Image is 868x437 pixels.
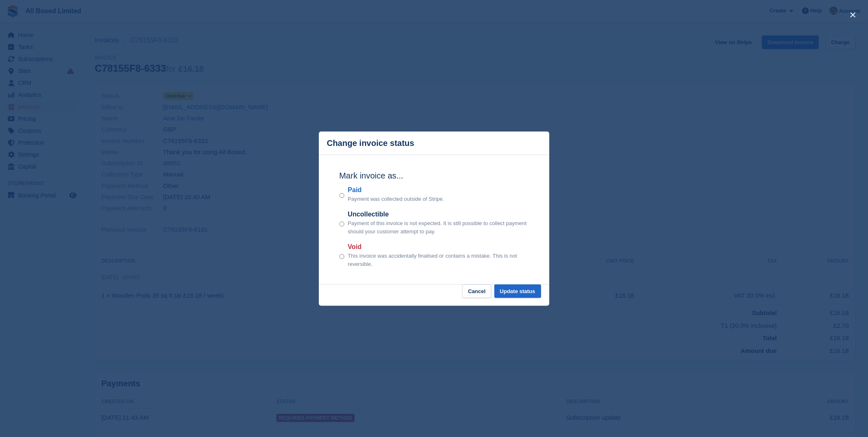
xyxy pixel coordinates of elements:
[339,169,529,182] h2: Mark invoice as...
[462,284,491,298] button: Cancel
[348,195,444,203] p: Payment was collected outside of Stripe.
[348,185,444,195] label: Paid
[348,209,529,219] label: Uncollectible
[348,219,529,235] p: Payment of this invoice is not expected. It is still possible to collect payment should your cust...
[327,139,414,148] p: Change invoice status
[348,242,529,252] label: Void
[348,252,529,268] p: This invoice was accidentally finalised or contains a mistake. This is not reversible.
[494,284,541,298] button: Update status
[847,8,860,21] button: close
